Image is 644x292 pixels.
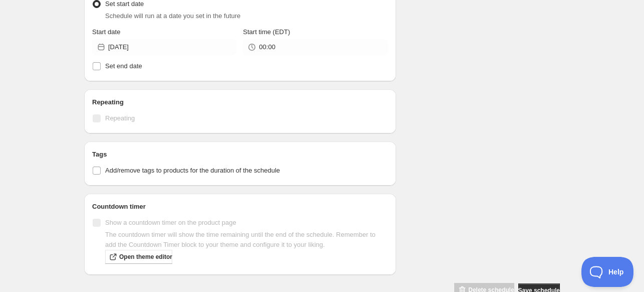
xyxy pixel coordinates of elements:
[92,202,388,212] h2: Countdown timer
[105,12,240,20] span: Schedule will run at a date you set in the future
[581,257,634,287] iframe: Toggle Customer Support
[119,253,172,261] span: Open theme editor
[243,28,290,36] span: Start time (EDT)
[92,28,120,36] span: Start date
[105,219,236,226] span: Show a countdown timer on the product page
[105,62,142,70] span: Set end date
[105,230,388,250] p: The countdown timer will show the time remaining until the end of the schedule. Remember to add t...
[105,250,172,264] a: Open theme editor
[105,114,135,122] span: Repeating
[92,97,388,107] h2: Repeating
[92,150,388,160] h2: Tags
[105,167,280,174] span: Add/remove tags to products for the duration of the schedule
